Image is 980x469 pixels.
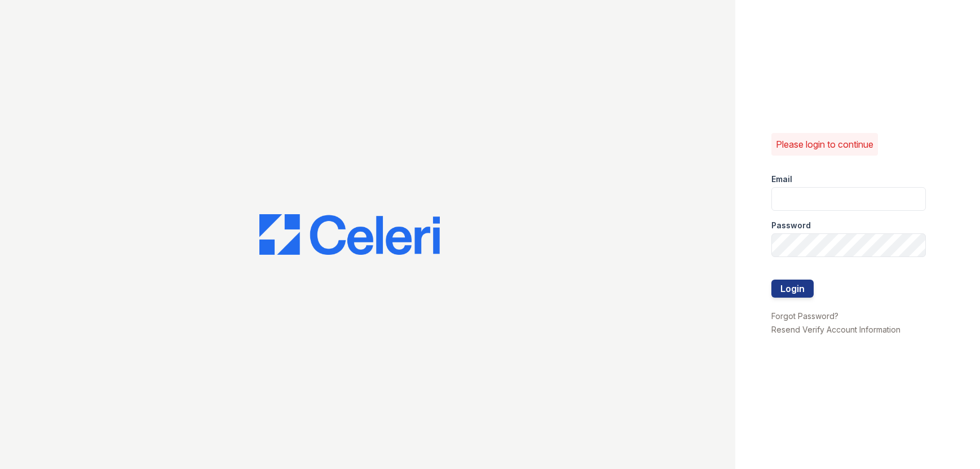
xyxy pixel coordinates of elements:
p: Please login to continue [776,138,873,151]
label: Password [771,220,811,231]
a: Forgot Password? [771,311,838,321]
a: Resend Verify Account Information [771,325,900,334]
label: Email [771,174,792,185]
button: Login [771,280,814,298]
img: CE_Logo_Blue-a8612792a0a2168367f1c8372b55b34899dd931a85d93a1a3d3e32e68fde9ad4.png [259,214,440,255]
